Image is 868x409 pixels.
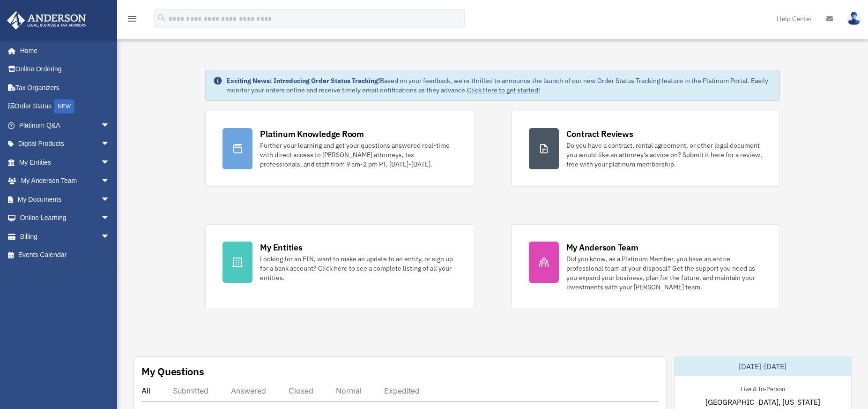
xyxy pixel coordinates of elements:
div: My Anderson Team [566,242,638,253]
i: menu [126,13,138,24]
a: My Anderson Team Did you know, as a Platinum Member, you have an entire professional team at your... [512,224,780,309]
div: Looking for an EIN, want to make an update to an entity, or sign up for a bank account? Click her... [260,254,456,282]
a: Events Calendar [7,246,124,265]
i: search [156,13,167,23]
a: Digital Productsarrow_drop_down [7,135,124,153]
div: Answered [231,386,266,395]
a: Contract Reviews Do you have a contract, rental agreement, or other legal document you would like... [512,111,780,187]
span: arrow_drop_down [101,135,119,154]
div: Contract Reviews [566,128,633,140]
div: Based on your feedback, we're thrilled to announce the launch of our new Order Status Tracking fe... [226,76,772,95]
a: Billingarrow_drop_down [7,227,124,246]
div: Submitted [173,386,208,395]
div: Further your learning and get your questions answered real-time with direct access to [PERSON_NAM... [260,141,456,169]
span: arrow_drop_down [101,190,119,209]
a: My Anderson Teamarrow_drop_down [7,172,124,190]
a: My Entitiesarrow_drop_down [7,153,124,172]
div: My Entities [260,242,302,253]
span: arrow_drop_down [101,209,119,228]
span: arrow_drop_down [101,153,119,172]
a: My Documentsarrow_drop_down [7,190,124,209]
img: User Pic [847,12,861,25]
a: Platinum Q&Aarrow_drop_down [7,116,124,135]
a: Home [7,41,119,60]
span: arrow_drop_down [101,227,119,246]
div: Live & In-Person [733,383,793,393]
div: [DATE]-[DATE] [675,357,851,376]
a: Order StatusNEW [7,97,124,116]
div: Expedited [384,386,420,395]
div: My Questions [141,364,204,379]
img: Anderson Advisors Platinum Portal [4,11,89,30]
a: Online Learningarrow_drop_down [7,209,124,227]
div: NEW [54,99,74,114]
div: All [141,386,150,395]
a: Tax Organizers [7,78,124,97]
a: Online Ordering [7,60,124,79]
a: Platinum Knowledge Room Further your learning and get your questions answered real-time with dire... [205,111,474,187]
a: My Entities Looking for an EIN, want to make an update to an entity, or sign up for a bank accoun... [205,224,474,309]
div: Platinum Knowledge Room [260,128,364,140]
span: [GEOGRAPHIC_DATA], [US_STATE] [705,396,820,408]
span: arrow_drop_down [101,172,119,191]
a: Click Here to get started! [467,86,540,94]
div: Closed [289,386,313,395]
div: Normal [336,386,362,395]
span: arrow_drop_down [101,116,119,135]
a: menu [126,16,138,24]
div: Do you have a contract, rental agreement, or other legal document you would like an attorney's ad... [566,141,763,169]
div: Did you know, as a Platinum Member, you have an entire professional team at your disposal? Get th... [566,254,763,292]
strong: Exciting News: Introducing Order Status Tracking! [226,76,380,85]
